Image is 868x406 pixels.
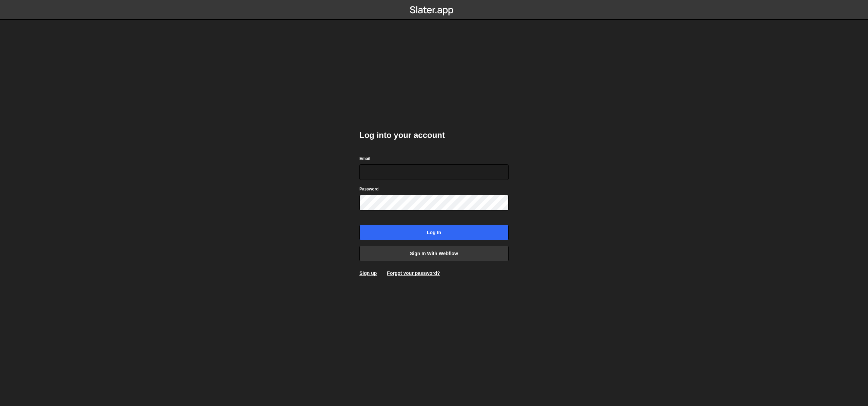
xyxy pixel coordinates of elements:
[359,246,509,261] a: Sign in with Webflow
[359,270,377,276] a: Sign up
[359,130,509,141] h2: Log into your account
[359,186,379,192] label: Password
[359,225,509,240] input: Log in
[359,155,370,162] label: Email
[387,270,440,276] a: Forgot your password?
